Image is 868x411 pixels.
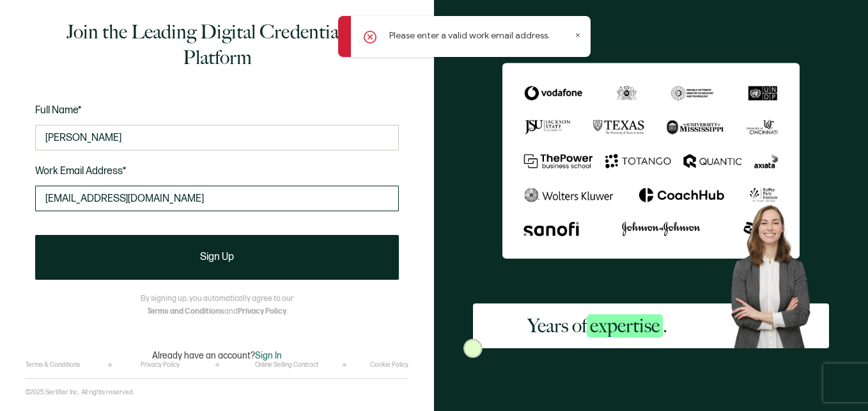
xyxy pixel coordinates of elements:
[147,307,224,316] a: Terms and Conditions
[26,361,80,369] a: Terms & Conditions
[527,313,667,339] h2: Years of .
[35,165,127,177] span: Work Email Address*
[141,361,180,369] a: Privacy Policy
[35,19,399,70] h1: Join the Leading Digital Credentialing Platform
[502,63,799,259] img: Sertifier Signup - Years of <span class="strong-h">expertise</span>.
[35,235,399,280] button: Sign Up
[587,314,663,337] span: expertise
[255,361,318,369] a: Online Selling Contract
[35,125,399,150] input: Jane Doe
[722,198,829,348] img: Sertifier Signup - Years of <span class="strong-h">expertise</span>. Hero
[35,186,399,211] input: Enter your work email address
[389,29,550,42] p: Please enter a valid work email address.
[255,350,282,361] span: Sign In
[238,307,286,316] a: Privacy Policy
[370,361,408,369] a: Cookie Policy
[26,389,134,396] p: ©2025 Sertifier Inc.. All rights reserved.
[35,104,82,117] span: Full Name*
[152,350,282,361] p: Already have an account?
[463,339,483,358] img: Sertifier Signup
[141,293,293,318] p: By signing up, you automatically agree to our and .
[200,252,234,262] span: Sign Up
